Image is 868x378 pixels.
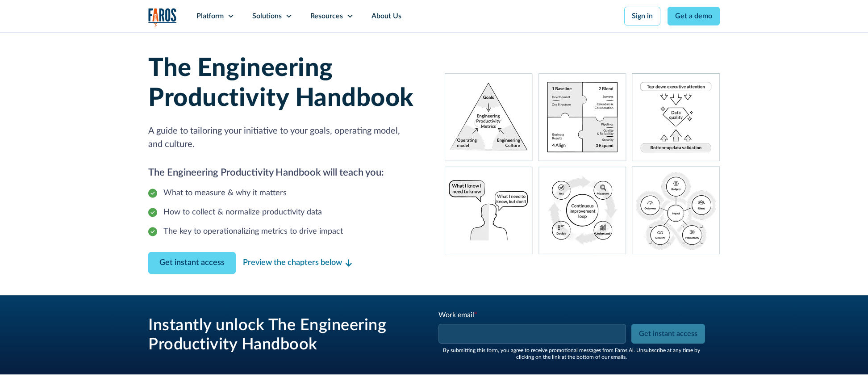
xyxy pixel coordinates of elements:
[148,124,423,151] p: A guide to tailoring your initiative to your goals, operating model, and culture.
[163,226,343,238] div: The key to operationalizing metrics to drive impact
[624,7,660,25] a: Sign in
[438,310,705,360] form: Engineering Productivity Instant Access
[243,257,342,269] div: Preview the chapters below
[438,347,705,360] div: By submitting this form, you agree to receive promotional messages from Faros Al. Unsubscribe at ...
[148,316,416,354] h3: Instantly unlock The Engineering Productivity Handbook
[148,8,177,26] img: Logo of the analytics and reporting company Faros.
[196,11,224,21] div: Platform
[243,257,352,269] a: Preview the chapters below
[310,11,343,21] div: Resources
[148,8,177,26] a: home
[252,11,282,21] div: Solutions
[163,206,322,218] div: How to collect & normalize productivity data
[148,165,423,180] h2: The Engineering Productivity Handbook will teach you:
[148,54,423,113] h1: The Engineering Productivity Handbook
[438,310,628,320] div: Work email
[668,7,720,25] a: Get a demo
[148,252,236,274] a: Contact Modal
[163,187,287,199] div: What to measure & why it matters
